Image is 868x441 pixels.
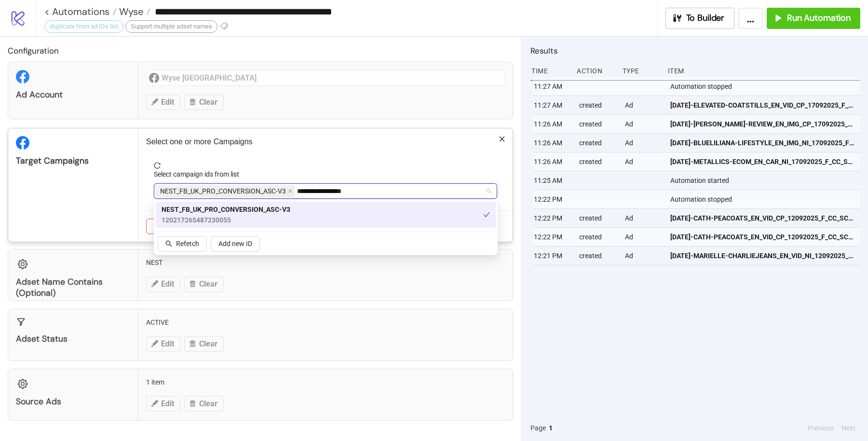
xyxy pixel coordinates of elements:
a: [DATE]-ELEVATED-COATSTILLS_EN_VID_CP_17092025_F_CC_SC17_USP10_NEWSEASON [670,96,856,114]
div: 11:26 AM [533,134,571,152]
button: Cancel [146,219,182,234]
div: 12:22 PM [533,228,571,246]
span: NEST_FB_UK_PRO_CONVERSION_ASC-V3 [162,204,290,215]
div: Time [530,62,569,80]
div: created [578,247,617,265]
div: Automation stopped [669,190,863,208]
a: [DATE]-MARIELLE-CHARLIEJEANS_EN_VID_NI_12092025_F_CC_SC7_USP4_NEWSEASON [670,247,856,265]
button: Refetch [158,236,207,251]
div: 12:22 PM [533,209,571,227]
span: [DATE]-MARIELLE-CHARLIEJEANS_EN_VID_NI_12092025_F_CC_SC7_USP4_NEWSEASON [670,250,856,261]
span: Add new ID [218,240,252,248]
h2: Results [530,44,860,57]
span: close [288,189,293,193]
div: Ad [624,152,663,171]
div: created [578,152,617,171]
span: Refetch [176,240,199,248]
span: search [165,240,172,247]
a: [DATE]-CATH-PEACOATS_EN_VID_CP_12092025_F_CC_SC24_USP14_NEWSEASON [670,228,856,246]
div: 12:21 PM [533,247,571,265]
h2: Configuration [8,44,513,57]
div: created [578,209,617,227]
div: Automation started [669,171,863,190]
span: To Builder [686,13,725,24]
span: [DATE]-ELEVATED-COATSTILLS_EN_VID_CP_17092025_F_CC_SC17_USP10_NEWSEASON [670,100,856,110]
div: Item [667,62,860,80]
div: 11:27 AM [533,77,571,96]
button: Run Automation [767,8,860,29]
span: Page [530,423,546,433]
div: 11:26 AM [533,152,571,171]
div: Ad [624,96,663,114]
div: 12:22 PM [533,190,571,208]
div: created [578,96,617,114]
span: Wyse [117,5,143,18]
span: [DATE]-METALLICS-ECOM_EN_CAR_NI_17092025_F_CC_SC1_USP11_NEWSEASON [670,156,856,167]
div: created [578,134,617,152]
button: Add new ID [211,236,260,251]
a: Wyse [117,7,150,16]
span: reload [154,162,497,169]
span: NEST_FB_UK_PRO_CONVERSION_ASC-V3 [156,185,295,197]
div: Type [622,62,660,80]
span: close [499,136,505,142]
label: Select campaign ids from list [154,169,245,179]
button: ... [738,8,763,29]
div: Ad [624,247,663,265]
span: [DATE]-CATH-PEACOATS_EN_VID_CP_12092025_F_CC_SC24_USP14_NEWSEASON [670,213,856,223]
span: check [483,211,490,218]
span: [DATE]-CATH-PEACOATS_EN_VID_CP_12092025_F_CC_SC24_USP14_NEWSEASON [670,232,856,242]
div: Action [576,62,614,80]
a: [DATE]-BLUELILIANA-LIFESTYLE_EN_IMG_NI_17092025_F_CC_SC24_USP11_NEWSEASON [670,134,856,152]
span: 120217265487230055 [162,215,290,225]
button: Previous [805,423,837,433]
div: Target Campaigns [16,155,130,166]
a: [DATE]-[PERSON_NAME]-REVIEW_EN_IMG_CP_17092025_F_CC_SC9_USP7_NEWSEASON [670,115,856,133]
a: [DATE]-METALLICS-ECOM_EN_CAR_NI_17092025_F_CC_SC1_USP11_NEWSEASON [670,152,856,171]
a: < Automations [44,7,117,16]
button: 1 [546,423,556,433]
div: 11:25 AM [533,171,571,190]
span: NEST_FB_UK_PRO_CONVERSION_ASC-V3 [160,186,286,196]
div: Automation stopped [669,77,863,96]
div: duplicate from ad IDs list [44,20,123,33]
button: To Builder [665,8,735,29]
div: Ad [624,134,663,152]
div: 11:27 AM [533,96,571,114]
input: Select campaign ids from list [297,185,367,197]
span: [DATE]-[PERSON_NAME]-REVIEW_EN_IMG_CP_17092025_F_CC_SC9_USP7_NEWSEASON [670,119,856,129]
span: Run Automation [787,13,851,24]
span: [DATE]-BLUELILIANA-LIFESTYLE_EN_IMG_NI_17092025_F_CC_SC24_USP11_NEWSEASON [670,138,856,148]
div: Ad [624,209,663,227]
div: created [578,115,617,133]
div: Support multiple adset names [125,20,217,33]
div: Ad [624,228,663,246]
div: 11:26 AM [533,115,571,133]
div: Ad [624,115,663,133]
div: created [578,228,617,246]
button: Next [839,423,858,433]
div: NEST_FB_UK_PRO_CONVERSION_ASC-V3 [156,202,496,228]
a: [DATE]-CATH-PEACOATS_EN_VID_CP_12092025_F_CC_SC24_USP14_NEWSEASON [670,209,856,227]
p: Select one or more Campaigns [146,136,505,148]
